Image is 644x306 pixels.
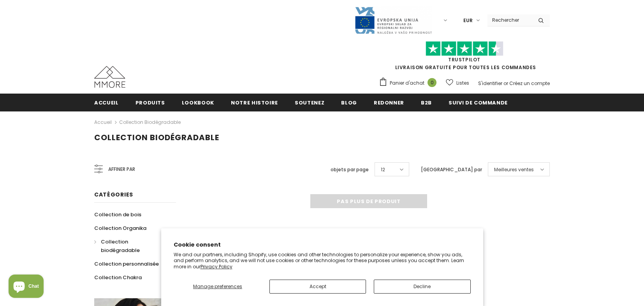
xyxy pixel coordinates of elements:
[456,79,469,87] span: Listes
[354,6,432,35] img: Javni Razpis
[231,99,278,106] span: Notre histoire
[94,271,142,284] a: Collection Chakra
[94,208,141,221] a: Collection de bois
[94,211,141,218] span: Collection de bois
[426,41,503,56] img: Faites confiance aux étoiles pilotes
[94,257,159,271] a: Collection personnalisée
[379,77,440,89] a: Panier d'achat 0
[478,80,502,87] a: S'identifier
[94,132,219,143] span: Collection biodégradable
[295,99,324,106] span: soutenez
[94,235,167,257] a: Collection biodégradable
[108,165,135,174] span: Affiner par
[94,118,112,127] a: Accueil
[487,14,532,26] input: Search Site
[94,260,159,268] span: Collection personnalisée
[94,94,119,111] a: Accueil
[494,166,534,174] span: Meilleures ventes
[135,94,165,111] a: Produits
[119,119,181,125] a: Collection biodégradable
[449,99,508,106] span: Suivi de commande
[421,99,432,106] span: B2B
[201,263,232,270] a: Privacy Policy
[94,191,133,198] span: Catégories
[374,94,404,111] a: Redonner
[94,224,146,232] span: Collection Organika
[182,94,214,111] a: Lookbook
[446,76,469,90] a: Listes
[379,45,550,71] span: LIVRAISON GRATUITE POUR TOUTES LES COMMANDES
[463,17,473,24] span: EUR
[94,99,119,106] span: Accueil
[374,280,470,294] button: Decline
[449,94,508,111] a: Suivi de commande
[94,221,146,235] a: Collection Organika
[374,99,404,106] span: Redonner
[182,99,214,106] span: Lookbook
[174,252,471,270] p: We and our partners, including Shopify, use cookies and other technologies to personalize your ex...
[6,275,46,300] inbox-online-store-chat: Shopify online store chat
[295,94,324,111] a: soutenez
[174,241,471,249] h2: Cookie consent
[381,166,385,174] span: 12
[448,56,480,63] a: TrustPilot
[509,80,550,87] a: Créez un compte
[341,99,357,106] span: Blog
[503,80,508,87] span: or
[421,94,432,111] a: B2B
[174,280,262,294] button: Manage preferences
[331,166,369,174] label: objets par page
[94,274,142,281] span: Collection Chakra
[231,94,278,111] a: Notre histoire
[101,238,140,254] span: Collection biodégradable
[421,166,482,174] label: [GEOGRAPHIC_DATA] par
[135,99,165,106] span: Produits
[428,78,436,87] span: 0
[269,280,366,294] button: Accept
[354,17,432,23] a: Javni Razpis
[341,94,357,111] a: Blog
[390,79,424,87] span: Panier d'achat
[94,66,125,88] img: Cas MMORE
[193,283,242,290] span: Manage preferences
